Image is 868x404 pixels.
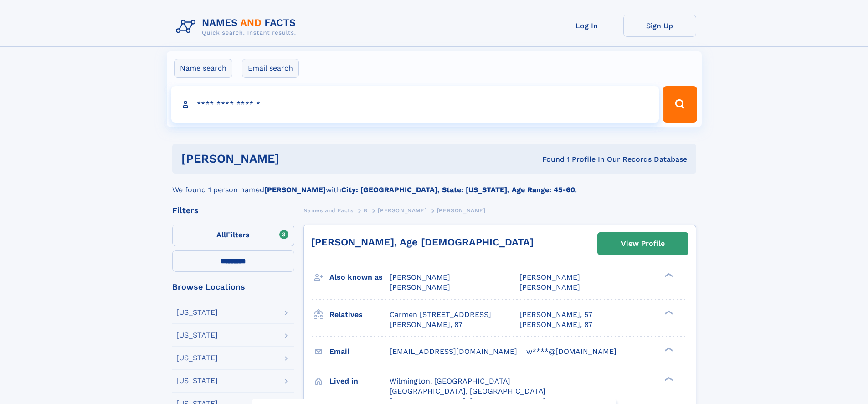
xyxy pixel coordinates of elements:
[176,377,218,384] div: [US_STATE]
[174,59,232,78] label: Name search
[216,230,226,239] span: All
[550,15,623,37] a: Log In
[519,320,592,330] a: [PERSON_NAME], 87
[172,206,294,215] div: Filters
[172,15,303,39] img: Logo Names and Facts
[663,346,673,352] div: ❯
[411,154,687,164] div: Found 1 Profile In Our Records Database
[623,15,696,37] a: Sign Up
[390,310,491,320] a: Carmen [STREET_ADDRESS]
[598,233,688,255] a: View Profile
[390,377,510,385] span: Wilmington, [GEOGRAPHIC_DATA]
[663,376,673,382] div: ❯
[329,344,390,359] h3: Email
[172,283,294,291] div: Browse Locations
[378,205,426,216] a: [PERSON_NAME]
[176,309,218,316] div: [US_STATE]
[519,310,592,320] a: [PERSON_NAME], 57
[390,347,517,356] span: [EMAIL_ADDRESS][DOMAIN_NAME]
[171,86,659,123] input: search input
[663,309,673,315] div: ❯
[390,283,450,291] span: [PERSON_NAME]
[519,273,580,281] span: [PERSON_NAME]
[172,174,696,195] div: We found 1 person named with .
[519,283,580,291] span: [PERSON_NAME]
[341,185,575,194] b: City: [GEOGRAPHIC_DATA], State: [US_STATE], Age Range: 45-60
[364,207,368,214] span: B
[181,153,411,164] h1: [PERSON_NAME]
[663,272,673,278] div: ❯
[311,236,534,248] a: [PERSON_NAME], Age [DEMOGRAPHIC_DATA]
[621,233,665,254] div: View Profile
[437,207,486,214] span: [PERSON_NAME]
[390,273,450,281] span: [PERSON_NAME]
[242,59,299,78] label: Email search
[329,307,390,322] h3: Relatives
[329,270,390,285] h3: Also known as
[329,373,390,389] h3: Lived in
[176,332,218,339] div: [US_STATE]
[390,387,546,395] span: [GEOGRAPHIC_DATA], [GEOGRAPHIC_DATA]
[390,320,462,330] a: [PERSON_NAME], 87
[303,205,354,216] a: Names and Facts
[663,86,697,123] button: Search Button
[364,205,368,216] a: B
[264,185,326,194] b: [PERSON_NAME]
[176,354,218,362] div: [US_STATE]
[378,207,426,214] span: [PERSON_NAME]
[172,225,294,246] label: Filters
